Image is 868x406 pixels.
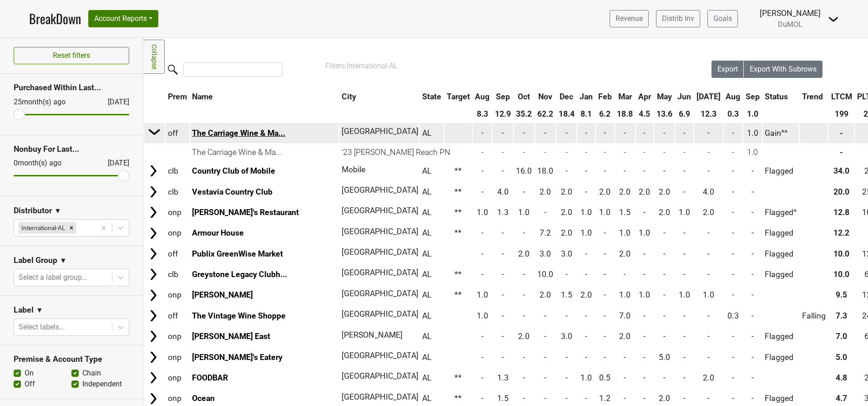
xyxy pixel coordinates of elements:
[556,144,577,160] td: -
[732,228,734,237] span: -
[14,97,86,108] div: 25 month(s) ago
[707,128,710,138] span: -
[752,270,754,279] span: -
[836,290,847,299] span: 9.5
[619,249,631,258] span: 2.0
[523,290,525,299] span: -
[604,290,606,299] span: -
[481,270,484,279] span: -
[663,270,666,279] span: -
[829,144,854,160] td: -
[192,249,283,258] a: Publix GreenWise Market
[619,228,631,237] span: 1.0
[146,206,160,219] img: Arrow right
[619,311,631,320] span: 7.0
[481,166,484,175] span: -
[192,332,270,341] a: [PERSON_NAME] East
[493,106,513,122] th: 12.9
[143,40,165,74] a: Collapse
[577,88,595,105] th: Jan: activate to sort column ascending
[342,309,419,319] span: [GEOGRAPHIC_DATA]
[561,228,572,237] span: 2.0
[166,202,189,222] td: onp
[707,311,710,320] span: -
[540,187,551,196] span: 2.0
[703,187,714,196] span: 4.0
[192,290,253,299] a: [PERSON_NAME]
[599,187,611,196] span: 2.0
[694,106,723,122] th: 12.3
[540,228,551,237] span: 7.2
[615,144,636,160] td: -
[493,88,513,105] th: Sep: activate to sort column ascending
[342,268,419,277] span: [GEOGRAPHIC_DATA]
[422,208,431,217] span: AL
[518,208,530,217] span: 1.0
[166,306,189,325] td: off
[100,158,129,169] div: [DATE]
[146,288,160,302] img: Arrow right
[694,88,723,105] th: Jul: activate to sort column ascending
[643,208,646,217] span: -
[342,289,419,298] span: [GEOGRAPHIC_DATA]
[565,128,568,138] span: -
[747,128,758,138] span: 1.0
[585,187,587,196] span: -
[422,311,431,320] span: AL
[763,223,799,243] td: Flagged
[752,228,754,237] span: -
[663,166,666,175] span: -
[744,61,823,78] button: Export With Subrows
[604,249,606,258] span: -
[422,187,431,196] span: AL
[760,7,821,19] div: [PERSON_NAME]
[833,166,849,175] span: 34.0
[580,208,592,217] span: 1.0
[420,88,444,105] th: State: activate to sort column ascending
[422,166,431,175] span: AL
[615,88,636,105] th: Mar: activate to sort column ascending
[561,187,572,196] span: 2.0
[833,187,849,196] span: 20.0
[342,127,419,136] span: [GEOGRAPHIC_DATA]
[14,83,129,93] h3: Purchased Within Last...
[643,166,646,175] span: -
[800,88,828,105] th: Trend: activate to sort column ascending
[192,270,287,279] a: Greystone Legacy Clubh...
[743,106,762,122] th: 1.0
[481,228,484,237] span: -
[643,270,646,279] span: -
[596,144,614,160] td: -
[36,305,43,316] span: ▼
[66,222,76,234] div: Remove International-AL
[444,88,472,105] th: Target: activate to sort column ascending
[604,228,606,237] span: -
[675,106,693,122] th: 6.9
[585,128,587,138] span: -
[599,208,611,217] span: 1.0
[516,166,532,175] span: 16.0
[619,187,631,196] span: 2.0
[502,311,504,320] span: -
[146,164,160,178] img: Arrow right
[60,255,67,266] span: ▼
[422,249,431,258] span: AL
[29,9,81,28] a: BreakDown
[192,166,275,175] a: Country Club of Mobile
[514,144,535,160] td: -
[752,187,754,196] span: -
[14,158,86,169] div: 0 month(s) ago
[146,185,160,199] img: Arrow right
[833,208,849,217] span: 12.8
[422,128,431,138] span: AL
[144,88,165,105] th: &nbsp;: activate to sort column ascending
[166,161,189,181] td: clb
[683,249,686,258] span: -
[643,249,646,258] span: -
[580,290,592,299] span: 2.0
[190,88,339,105] th: Name: activate to sort column ascending
[636,88,653,105] th: Apr: activate to sort column ascending
[192,394,215,403] a: Ocean
[82,379,122,390] label: Independent
[146,392,160,406] img: Arrow right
